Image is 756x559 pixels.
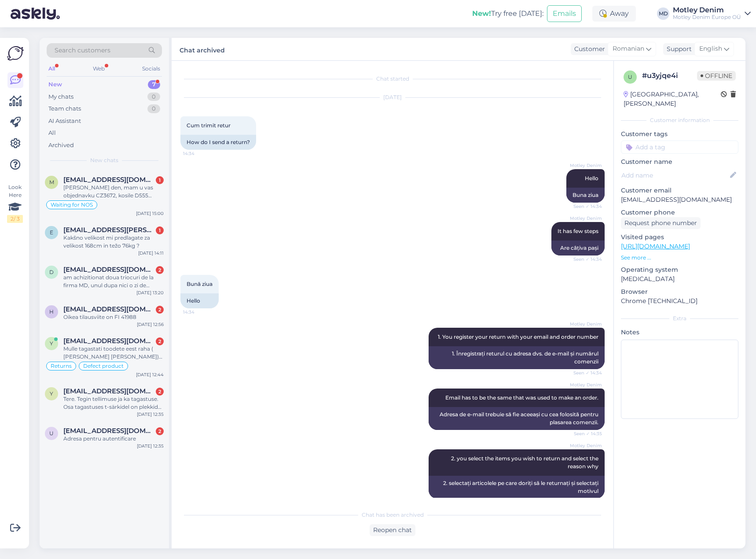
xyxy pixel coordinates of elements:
div: [DATE] [180,93,605,101]
img: Askly Logo [7,45,24,62]
span: Seen ✓ 14:35 [569,430,602,437]
span: Search customers [55,46,110,55]
span: martinarejt@seznam.cz [63,176,155,184]
span: ufirtnitsocprime@gmail.com [63,427,155,435]
div: 2 [156,266,164,274]
span: Cum trimit retur [187,122,231,129]
p: Operating system [621,265,738,274]
span: Motley Denim [569,381,602,388]
p: Chrome [TECHNICAL_ID] [621,296,738,306]
div: [DATE] 12:35 [137,443,164,449]
div: Adresa de e-mail trebuie să fie aceeași cu cea folosită pentru plasarea comenzii. [429,407,605,430]
div: [DATE] 15:00 [136,210,164,217]
div: My chats [48,93,73,101]
div: Socials [140,63,162,74]
div: Request phone number [621,217,701,229]
span: Defect product [83,363,124,369]
b: New! [472,9,491,18]
div: Mulle tagastati toodete eest raha ( [PERSON_NAME] [PERSON_NAME]) aga särkide eest mitte. Kas neid... [63,345,164,361]
div: Web [91,63,106,74]
div: All [47,63,57,74]
span: davidutupopescu@gmail.com [63,266,155,274]
div: How do I send a return? [180,135,256,150]
p: Customer name [621,157,738,167]
div: New [48,80,62,89]
span: e [50,229,53,236]
span: Seen ✓ 14:34 [569,370,602,376]
span: English [699,44,722,54]
div: [DATE] 14:11 [138,250,164,256]
div: 2 [156,337,164,345]
div: Look Here [7,183,23,223]
div: 2 [156,306,164,314]
div: Try free [DATE]: [472,8,543,19]
button: Emails [547,5,582,22]
div: Oikea tilausviite on FI 41988 [63,313,164,321]
span: New chats [90,156,118,164]
span: el.teh.bojan.zubic@gmail.com [63,226,155,234]
span: Offline [697,71,736,81]
span: yuliasoots@gmail.com [63,337,155,345]
span: Hello [585,175,598,181]
div: [PERSON_NAME] den, mam u vas objednavku CZ3672, kosile D555 Aiden Easy Iron-Shirt White velikost ... [63,184,164,200]
p: [MEDICAL_DATA] [621,274,738,284]
span: u [49,430,54,437]
div: [DATE] 12:44 [136,371,164,378]
span: 14:34 [183,309,216,315]
span: Motley Denim [569,321,602,327]
div: 2 [156,388,164,396]
div: Extra [621,315,738,322]
div: Reopen chat [370,524,415,536]
span: Returns [51,363,72,369]
div: [GEOGRAPHIC_DATA], [PERSON_NAME] [624,90,721,108]
div: Tere. Tegin tellimuse ja ka tagastuse. Osa tagastuses t-särkidel on plekkid peal . Sooviks n vahe... [63,395,164,411]
span: 1. You register your return with your email and order number [438,333,598,340]
div: Kakšno velikost mi predlagate za velikost 168cm in težo 76kg ? [63,234,164,250]
span: Waiting for NOS [51,202,93,207]
a: [URL][DOMAIN_NAME] [621,242,690,250]
span: 14:34 [183,150,216,157]
div: Motley Denim Europe OÜ [673,14,741,21]
span: 2. you select the items you wish to return and select the reason why [451,455,600,470]
div: Chat started [180,75,605,83]
span: It has few steps [558,228,598,234]
p: Customer phone [621,208,738,217]
span: m [49,179,54,185]
div: 1 [156,226,164,234]
p: Customer email [621,186,738,195]
span: y [50,340,53,347]
p: See more ... [621,254,738,262]
span: Bună ziua [187,281,213,287]
span: Motley Denim [569,162,602,169]
p: Browser [621,287,738,296]
div: 2 / 3 [7,215,23,223]
div: AI Assistant [48,117,81,126]
div: Hello [180,293,219,308]
span: hannele.lappalainen57@gmail.com [63,305,155,313]
span: Seen ✓ 14:34 [569,256,602,263]
div: Away [592,6,636,22]
div: 1. Înregistrați returul cu adresa dvs. de e-mail și numărul comenzii [429,346,605,369]
div: Team chats [48,104,81,113]
div: 2. selectați articolele pe care doriți să le returnați și selectați motivul [429,476,605,499]
div: Support [663,44,692,54]
div: Customer information [621,116,738,124]
div: 2 [156,427,164,435]
span: h [49,308,54,315]
div: Motley Denim [673,7,741,14]
a: Motley DenimMotley Denim Europe OÜ [673,7,751,21]
div: [DATE] 12:56 [137,321,164,328]
div: # u3yjqe4i [642,70,697,81]
div: [DATE] 13:20 [136,289,164,296]
p: Visited pages [621,233,738,242]
div: Customer [571,44,605,54]
span: Chat has been archived [362,511,424,519]
span: Seen ✓ 14:34 [569,203,602,210]
div: [DATE] 12:35 [137,411,164,418]
div: MD [657,7,669,20]
span: Motley Denim [569,215,602,222]
input: Add name [621,170,728,180]
span: yuliasoots@gmail.com [63,387,155,395]
div: 0 [147,104,160,113]
div: 1 [156,176,164,184]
